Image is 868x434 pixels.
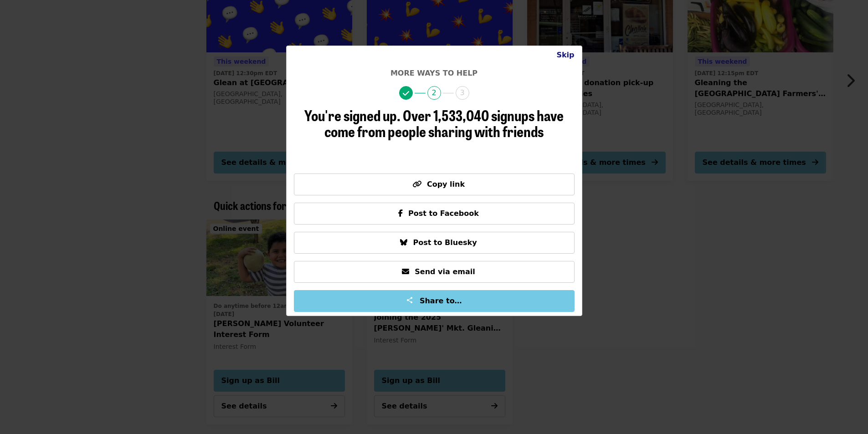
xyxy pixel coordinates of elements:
button: Copy link [294,174,575,195]
span: Share to… [420,296,462,305]
span: More ways to help [390,69,478,77]
i: facebook-f icon [398,209,403,218]
span: You're signed up. [304,104,401,126]
span: 3 [456,86,469,100]
img: Share [406,296,413,304]
span: Send via email [415,267,475,276]
span: Post to Facebook [408,209,479,218]
span: Over 1,533,040 signups have come from people sharing with friends [324,104,564,142]
button: Close [549,46,581,64]
i: link icon [412,180,421,189]
i: bluesky icon [400,238,407,247]
i: envelope icon [402,267,409,276]
button: Share to… [294,290,575,312]
button: Post to Facebook [294,203,575,225]
span: Post to Bluesky [413,238,477,247]
span: Copy link [427,180,465,189]
button: Send via email [294,261,575,283]
span: 2 [427,86,441,100]
i: check icon [403,89,409,98]
button: Post to Bluesky [294,232,575,254]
